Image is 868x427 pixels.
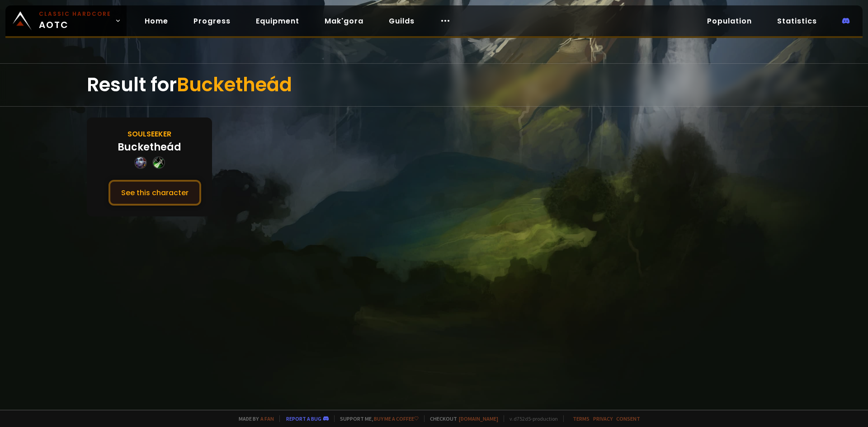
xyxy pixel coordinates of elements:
[186,12,238,30] a: Progress
[5,5,127,36] a: Classic HardcoreAOTC
[127,128,171,140] div: Soulseeker
[177,71,292,98] span: Bucketheád
[39,10,111,18] small: Classic Hardcore
[700,12,759,30] a: Population
[137,12,175,30] a: Home
[424,415,498,422] span: Checkout
[249,12,307,30] a: Equipment
[459,415,498,422] a: [DOMAIN_NAME]
[382,12,422,30] a: Guilds
[233,415,274,422] span: Made by
[504,415,558,422] span: v. d752d5 - production
[39,10,111,32] span: AOTC
[87,64,781,106] div: Result for
[616,415,640,422] a: Consent
[260,415,274,422] a: a fan
[374,415,419,422] a: Buy me a coffee
[118,140,181,155] div: Bucketheád
[317,12,371,30] a: Mak'gora
[334,415,419,422] span: Support me,
[108,180,201,206] button: See this character
[573,415,590,422] a: Terms
[286,415,321,422] a: Report a bug
[770,12,824,30] a: Statistics
[593,415,613,422] a: Privacy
